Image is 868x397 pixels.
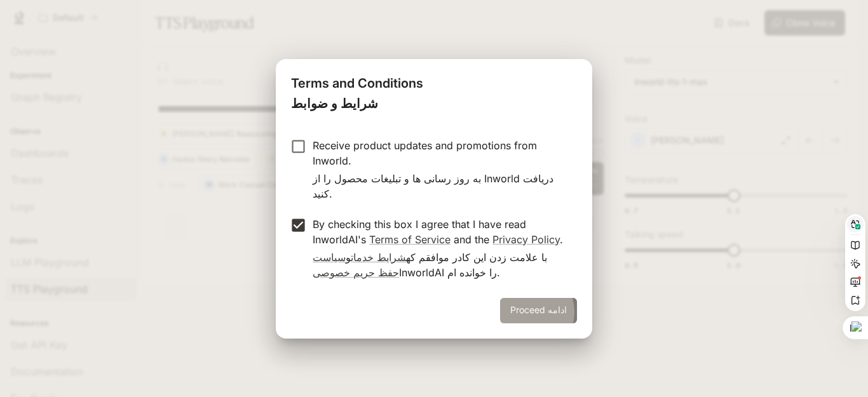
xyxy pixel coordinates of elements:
[500,298,577,323] button: Proceedادامه
[548,304,567,315] sider-trans-text: ادامه
[276,59,592,128] h2: Terms and Conditions
[369,233,451,246] a: Terms of Service
[351,251,406,264] a: شرایط خدمات
[313,172,553,200] sider-trans-text: به روز رسانی ها و تبلیغات محصول را از Inworld دریافت کنید.
[313,217,567,285] p: By checking this box I agree that I have read InworldAI's and the .
[313,251,547,279] sider-trans-text: با علامت زدن این کادر موافقم که و InworldAI را خوانده ام.
[313,251,399,279] a: سیاست حفظ حریم خصوصی
[492,233,560,246] a: Privacy Policy
[291,96,378,111] sider-trans-text: شرایط و ضوابط
[313,138,567,206] p: Receive product updates and promotions from Inworld.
